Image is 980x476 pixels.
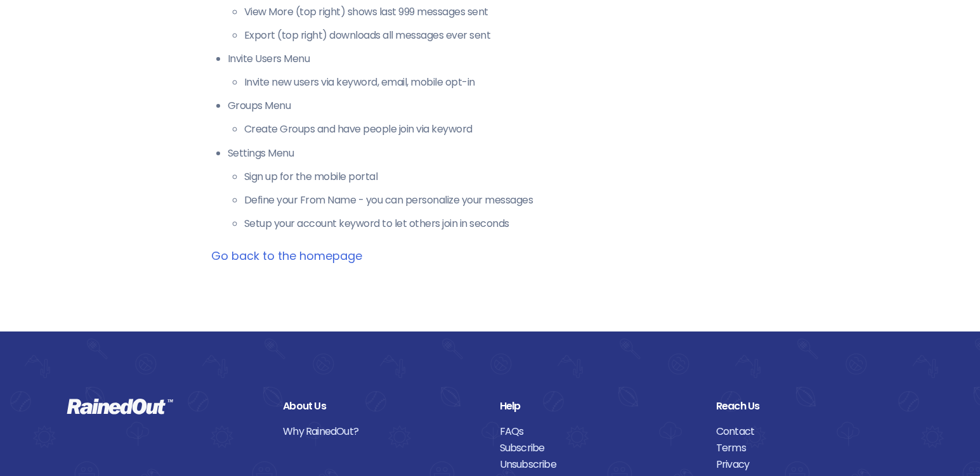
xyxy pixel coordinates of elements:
a: Subscribe [500,440,697,456]
li: Create Groups and have people join via keyword [244,122,769,137]
li: Invite new users via keyword, email, mobile opt-in [244,75,769,90]
div: About Us [283,398,480,415]
li: Invite Users Menu [228,51,769,90]
a: Contact [716,423,913,440]
a: Why RainedOut? [283,423,480,440]
a: Unsubscribe [500,456,697,473]
a: Go back to the homepage [211,248,362,264]
li: Settings Menu [228,146,769,231]
li: Sign up for the mobile portal [244,169,769,184]
li: View More (top right) shows last 999 messages sent [244,4,769,20]
a: Privacy [716,456,913,473]
li: Setup your account keyword to let others join in seconds [244,216,769,231]
a: FAQs [500,423,697,440]
div: Reach Us [716,398,913,415]
li: Export (top right) downloads all messages ever sent [244,28,769,43]
li: Define your From Name - you can personalize your messages [244,193,769,208]
a: Terms [716,440,913,456]
div: Help [500,398,697,415]
li: Groups Menu [228,98,769,137]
